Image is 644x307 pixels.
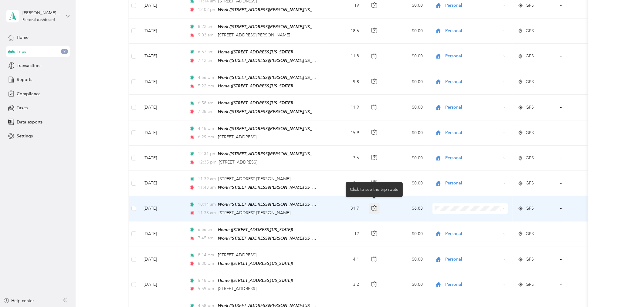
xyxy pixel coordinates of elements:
[446,53,501,59] span: Personal
[198,108,215,115] span: 7:38 am
[198,184,215,191] span: 11:43 am
[218,278,293,283] span: Home ([STREET_ADDRESS][US_STATE])
[139,196,184,221] td: [DATE]
[446,231,501,237] span: Personal
[446,180,501,187] span: Personal
[198,159,216,166] span: 12:35 pm
[218,202,326,207] span: Work ([STREET_ADDRESS][PERSON_NAME][US_STATE])
[526,130,534,136] span: GPS
[139,95,184,120] td: [DATE]
[17,34,29,41] span: Home
[555,44,610,69] td: --
[346,182,403,197] div: Click to see the trip route
[526,155,534,161] span: GPS
[446,281,501,288] span: Personal
[198,235,215,241] span: 7:45 am
[526,256,534,263] span: GPS
[198,260,215,267] span: 8:30 pm
[198,210,216,216] span: 11:38 am
[61,49,68,54] span: 9
[22,10,60,16] div: [PERSON_NAME] Self
[198,125,215,132] span: 4:48 pm
[446,155,501,161] span: Personal
[139,44,184,69] td: [DATE]
[198,226,215,233] span: 6:56 am
[219,210,291,215] span: [STREET_ADDRESS][PERSON_NAME]
[198,100,215,106] span: 6:58 am
[555,171,610,196] td: --
[324,44,364,69] td: 11.8
[385,272,428,297] td: $0.00
[218,100,293,105] span: Home ([STREET_ADDRESS][US_STATE])
[526,2,534,9] span: GPS
[139,146,184,171] td: [DATE]
[17,76,32,83] span: Reports
[324,146,364,171] td: 3.6
[324,19,364,44] td: 18.6
[385,95,428,120] td: $0.00
[555,19,610,44] td: --
[198,32,215,39] span: 9:03 am
[526,180,534,187] span: GPS
[555,69,610,95] td: --
[324,120,364,146] td: 15.9
[526,281,534,288] span: GPS
[219,160,258,165] span: [STREET_ADDRESS]
[385,171,428,196] td: $0.00
[385,19,428,44] td: $0.00
[139,247,184,272] td: [DATE]
[198,285,215,292] span: 5:59 pm
[198,57,215,64] span: 7:42 am
[218,151,326,157] span: Work ([STREET_ADDRESS][PERSON_NAME][US_STATE])
[526,53,534,59] span: GPS
[218,227,293,232] span: Home ([STREET_ADDRESS][US_STATE])
[218,286,256,291] span: [STREET_ADDRESS]
[555,196,610,221] td: --
[218,134,256,140] span: [STREET_ADDRESS]
[198,134,215,140] span: 6:29 pm
[198,277,215,284] span: 5:48 pm
[324,196,364,221] td: 31.7
[555,221,610,247] td: --
[218,236,326,241] span: Work ([STREET_ADDRESS][PERSON_NAME][US_STATE])
[198,49,215,55] span: 6:57 am
[555,247,610,272] td: --
[139,69,184,95] td: [DATE]
[198,74,215,81] span: 4:56 pm
[198,252,215,258] span: 8:14 pm
[218,7,326,12] span: Work ([STREET_ADDRESS][PERSON_NAME][US_STATE])
[526,28,534,34] span: GPS
[139,221,184,247] td: [DATE]
[526,205,534,212] span: GPS
[446,2,501,9] span: Personal
[385,196,428,221] td: $6.88
[218,32,290,38] span: [STREET_ADDRESS][PERSON_NAME]
[526,104,534,111] span: GPS
[198,83,215,89] span: 5:22 pm
[385,44,428,69] td: $0.00
[139,171,184,196] td: [DATE]
[17,48,26,55] span: Trips
[555,272,610,297] td: --
[555,120,610,146] td: --
[324,247,364,272] td: 4.1
[555,146,610,171] td: --
[218,109,326,114] span: Work ([STREET_ADDRESS][PERSON_NAME][US_STATE])
[3,298,34,304] div: Help center
[446,256,501,263] span: Personal
[324,171,364,196] td: 3.6
[198,23,215,30] span: 8:22 am
[17,62,41,69] span: Transactions
[324,95,364,120] td: 11.9
[139,120,184,146] td: [DATE]
[17,119,42,125] span: Data exports
[446,28,501,34] span: Personal
[526,79,534,85] span: GPS
[198,6,215,13] span: 12:02 pm
[22,18,55,22] div: Personal dashboard
[218,261,293,266] span: Home ([STREET_ADDRESS][US_STATE])
[218,185,326,190] span: Work ([STREET_ADDRESS][PERSON_NAME][US_STATE])
[385,120,428,146] td: $0.00
[385,69,428,95] td: $0.00
[139,19,184,44] td: [DATE]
